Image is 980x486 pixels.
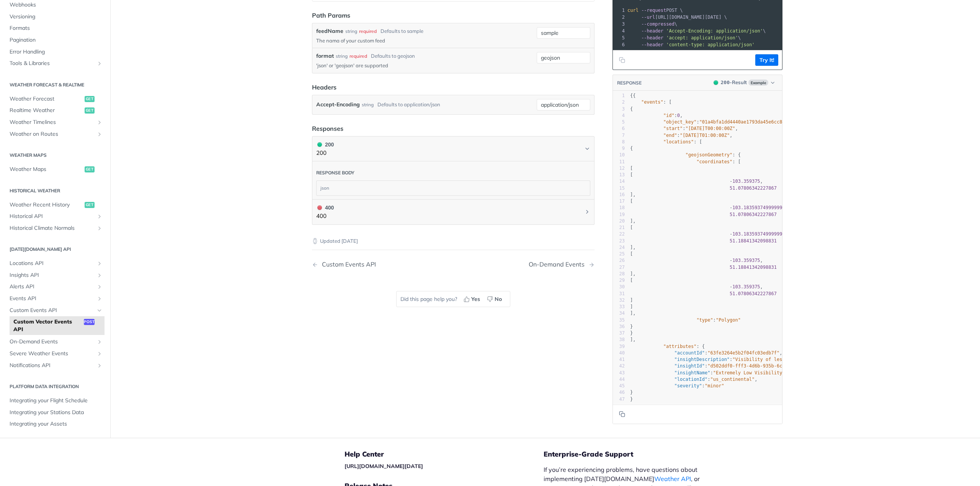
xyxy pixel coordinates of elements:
[630,166,633,171] span: [
[666,35,738,41] span: 'accept: application/json'
[96,339,103,345] button: Show subpages for On-Demand Events
[96,296,103,302] button: Show subpages for Events API
[613,336,625,343] div: 38
[10,362,95,369] span: Notifications API
[696,159,732,164] span: "coordinates"
[713,370,785,375] span: "Extremely Low Visibility"
[316,37,534,44] p: The nama of your custom feed
[714,80,718,85] span: 200
[630,106,633,112] span: {
[630,231,785,237] span: ,
[613,139,625,145] div: 8
[613,14,626,21] div: 2
[748,80,768,86] span: Example
[10,107,83,114] span: Realtime Weather
[641,42,663,47] span: --header
[663,133,677,138] span: "end"
[613,34,626,41] div: 5
[630,297,633,303] span: ]
[630,99,671,105] span: : [
[10,295,95,302] span: Events API
[10,24,103,32] span: Formats
[675,383,702,388] span: "severity"
[317,205,322,210] span: 400
[663,126,683,131] span: "start"
[675,357,730,362] span: "insightDescription"
[630,377,757,382] span: : ,
[732,205,782,210] span: 103.18359374999999
[630,119,796,125] span: : ,
[6,270,105,281] a: Insights APIShow subpages for Insights API
[730,258,732,263] span: -
[613,383,625,389] div: 45
[6,46,105,58] a: Error Handling
[461,293,484,305] button: Yes
[10,13,103,21] span: Versioning
[10,166,83,173] span: Weather Maps
[630,370,788,375] span: : ,
[613,93,625,99] div: 1
[10,95,83,103] span: Weather Forecast
[630,159,741,164] span: : [
[613,178,625,185] div: 14
[6,34,105,46] a: Pagination
[732,284,760,289] span: 103.359375
[630,397,633,402] span: }
[630,271,636,276] span: ],
[316,62,534,69] p: 'json' or 'geojson' are supported
[613,330,625,336] div: 37
[641,21,675,27] span: --compressed
[630,251,633,257] span: [
[529,261,588,268] div: On-Demand Events
[318,261,376,268] div: Custom Events API
[641,28,663,34] span: --header
[707,363,813,369] span: "d502ddf0-fff3-4d6b-935b-6c642007b8be"
[630,284,763,289] span: ,
[10,271,95,279] span: Insights API
[96,362,103,369] button: Show subpages for Notifications API
[613,231,625,237] div: 22
[675,350,705,356] span: "accountId"
[6,348,105,359] a: Severe Weather EventsShow subpages for Severe Weather Events
[6,407,105,418] a: Integrating your Stations Data
[613,257,625,264] div: 26
[6,246,105,253] h2: [DATE][DOMAIN_NAME] API
[529,261,595,268] a: Next Page: On-Demand Events
[6,418,105,430] a: Integrating your Assets
[630,133,732,138] span: : ,
[730,238,777,244] span: 51.18841342098831
[627,8,639,13] span: curl
[316,212,334,221] p: 400
[613,396,625,403] div: 47
[6,152,105,159] h2: Weather Maps
[732,179,760,184] span: 103.359375
[630,126,738,131] span: : ,
[613,41,626,48] div: 6
[484,293,506,305] button: No
[630,390,633,395] span: }
[6,293,105,304] a: Events APIShow subpages for Events API
[6,199,105,211] a: Weather Recent Historyget
[10,307,95,314] span: Custom Events API
[721,80,730,85] span: 200
[6,58,105,69] a: Tools & LibrariesShow subpages for Tools & Libraries
[730,205,732,210] span: -
[613,277,625,284] div: 29
[630,344,705,349] span: : {
[10,409,103,416] span: Integrating your Stations Data
[613,304,625,310] div: 33
[613,376,625,383] div: 44
[630,324,633,329] span: }
[730,291,777,296] span: 51.07806342227867
[6,360,105,371] a: Notifications APIShow subpages for Notifications API
[730,185,777,191] span: 51.07806342227867
[10,201,83,209] span: Weather Recent History
[613,112,625,119] div: 4
[613,244,625,251] div: 24
[10,119,95,126] span: Weather Timelines
[630,350,782,356] span: : ,
[6,281,105,293] a: Alerts APIShow subpages for Alerts API
[613,132,625,139] div: 7
[96,225,103,231] button: Show subpages for Historical Climate Normals
[10,260,95,267] span: Locations API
